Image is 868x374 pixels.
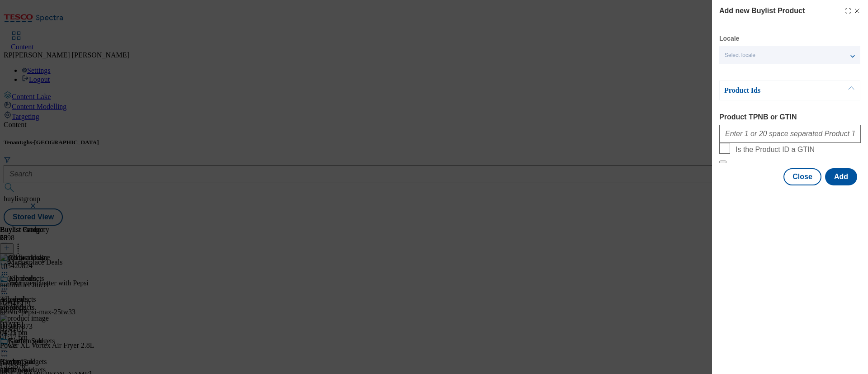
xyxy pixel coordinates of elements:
button: Add [825,168,857,185]
button: Close [783,168,821,185]
h4: Add new Buylist Product [719,5,805,16]
label: Product TPNB or GTIN [719,113,861,121]
input: Enter 1 or 20 space separated Product TPNB or GTIN [719,125,861,143]
label: Locale [719,36,739,41]
p: Product Ids [724,86,819,95]
button: Select locale [719,46,860,64]
span: Is the Product ID a GTIN [736,146,815,154]
span: Select locale [725,52,755,59]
